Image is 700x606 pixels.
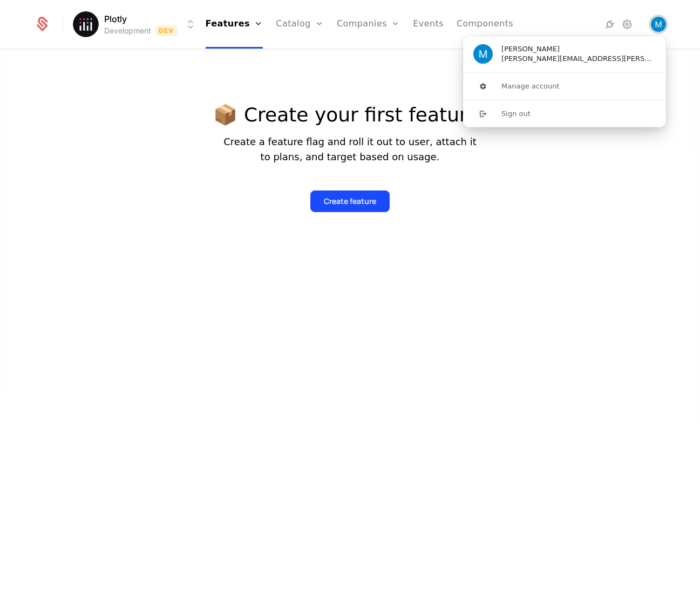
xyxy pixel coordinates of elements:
button: Close user button [651,17,666,32]
div: Development [104,25,151,36]
p: Create a feature flag and roll it out to user, attach it to plans, and target based on usage. [213,134,486,165]
p: 📦 Create your first feature! [213,104,486,126]
a: Settings [621,18,634,31]
button: Sign out [463,100,667,127]
div: User button popover [463,36,666,127]
a: Integrations [603,18,616,31]
span: [PERSON_NAME] [501,44,560,54]
button: Manage account [463,73,667,100]
span: [PERSON_NAME][EMAIL_ADDRESS][PERSON_NAME][DOMAIN_NAME] [501,54,656,64]
div: Create feature [324,196,376,207]
button: Select environment [76,12,197,36]
span: Plotly [104,12,127,25]
span: Dev [155,25,178,36]
img: Matthew Brown [473,44,493,64]
img: Plotly [73,11,99,37]
img: Matthew Brown [651,17,666,32]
